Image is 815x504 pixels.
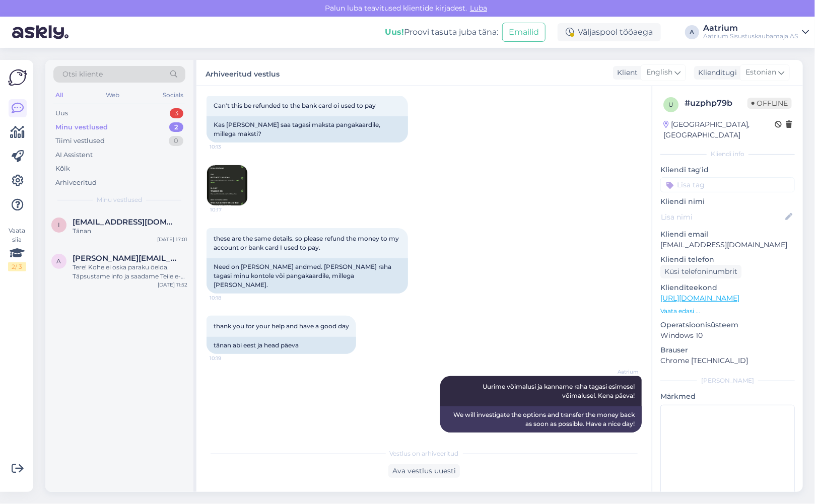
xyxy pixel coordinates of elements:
p: Märkmed [660,391,795,402]
span: Estonian [745,67,776,78]
p: Klienditeekond [660,282,795,293]
span: Minu vestlused [97,195,142,204]
div: We will investigate the options and transfer the money back as soon as possible. Have a nice day! [440,406,642,433]
p: Operatsioonisüsteem [660,320,795,330]
div: Minu vestlused [55,122,108,132]
span: Aatrium [601,368,639,376]
span: Vestlus on arhiveeritud [390,449,459,458]
p: Kliendi tag'id [660,165,795,175]
div: Arhiveeritud [55,178,97,188]
div: Web [104,89,122,102]
div: Aatrium [703,24,798,32]
span: 10:17 [210,206,248,213]
b: Uus! [385,27,404,37]
span: a [57,257,61,265]
div: Küsi telefoninumbrit [660,265,741,278]
div: A [685,25,699,39]
div: Tiimi vestlused [55,136,105,146]
span: andress.ssaar@gmail.com [73,254,177,263]
div: [DATE] 17:01 [157,236,187,243]
input: Lisa tag [660,177,795,192]
p: Vaata edasi ... [660,307,795,316]
p: Windows 10 [660,330,795,341]
div: [DATE] 11:52 [158,281,187,289]
span: indrek.edasi@me.com [73,218,177,227]
div: Klient [613,67,638,78]
div: 2 / 3 [8,262,26,271]
div: Klienditugi [694,67,737,78]
span: these are the same details. so please refund the money to my account or bank card I used to pay. [214,235,400,251]
div: [GEOGRAPHIC_DATA], [GEOGRAPHIC_DATA] [663,119,775,140]
p: [EMAIL_ADDRESS][DOMAIN_NAME] [660,240,795,250]
span: Offline [748,98,792,109]
a: AatriumAatrium Sisustuskaubamaja AS [703,24,809,40]
input: Lisa nimi [661,211,783,223]
div: AI Assistent [55,150,93,160]
div: Vaata siia [8,226,26,271]
div: Uus [55,108,68,118]
p: Brauser [660,345,795,355]
span: Can't this be refunded to the bank card oi used to pay [214,102,376,109]
span: u [668,101,673,108]
div: Socials [161,89,185,102]
button: Emailid [502,23,546,42]
div: 0 [169,136,183,146]
div: Need on [PERSON_NAME] andmed. [PERSON_NAME] raha tagasi minu kontole või pangakaardile, millega [... [207,258,408,294]
div: Ava vestlus uuesti [388,464,460,478]
span: English [646,67,672,78]
div: Väljaspool tööaega [558,23,661,41]
span: Luba [467,4,490,13]
div: 2 [169,122,183,132]
label: Arhiveeritud vestlus [206,66,280,80]
p: Kliendi telefon [660,254,795,265]
div: Kas [PERSON_NAME] saa tagasi maksta pangakaardile, millega maksti? [207,116,408,142]
div: Proovi tasuta juba täna: [385,26,498,38]
div: 3 [170,108,183,118]
span: 10:24 [601,433,639,441]
span: Uurime võimalusi ja kanname raha tagasi esimesel võimalusel. Kena päeva! [483,383,636,399]
div: Tere! Kohe ei oska paraku öelda. Täpsustame info ja saadame Teile e-postile [PERSON_NAME][EMAIL_A... [73,263,187,281]
div: tänan abi eest ja head päeva [207,337,356,354]
span: thank you for your help and have a good day [214,322,349,330]
div: Aatrium Sisustuskaubamaja AS [703,32,798,40]
div: # uzphp79b [685,97,748,109]
span: 10:19 [210,354,247,362]
img: Askly Logo [8,68,27,87]
div: Kõik [55,164,70,174]
span: 10:13 [210,143,247,151]
p: Chrome [TECHNICAL_ID] [660,355,795,366]
div: [PERSON_NAME] [660,376,795,385]
span: Otsi kliente [62,69,103,80]
p: Kliendi nimi [660,196,795,207]
p: Kliendi email [660,229,795,240]
span: i [58,221,60,229]
img: Attachment [207,165,247,205]
span: 10:18 [210,294,247,302]
div: All [53,89,65,102]
div: Tänan [73,227,187,236]
div: Kliendi info [660,150,795,159]
a: [URL][DOMAIN_NAME] [660,294,739,303]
